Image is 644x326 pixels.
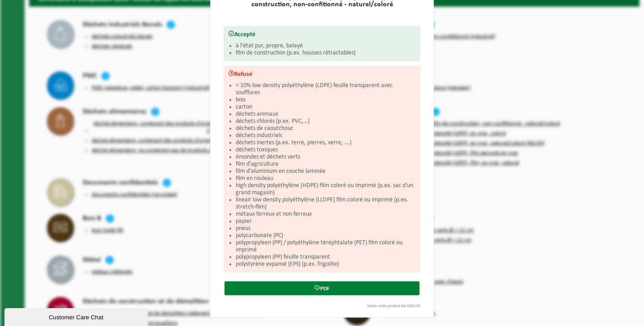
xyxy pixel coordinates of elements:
li: lineair low density polyéthylène (LLDPE) film coloré ou imprimé (p.ex. stretch-film) [236,196,416,211]
li: déchets industriels [236,132,416,139]
li: polystyrène expansé (EPS) (p.ex. frigolite) [236,261,416,268]
li: film en rouleau [236,175,416,182]
h3: Refusé [228,70,416,78]
li: métaux ferreux et non ferreux [236,211,416,218]
li: film d’aluminium en couche laminée [236,168,416,175]
li: high density polyéthylène (HDPE) film coloré ou imprimé (p.ex. sac d'un grand magasin) [236,182,416,196]
a: PDF [225,281,419,295]
div: Notre code produit:04-000155 [219,304,425,309]
li: pneus [236,225,416,232]
li: bois [236,96,416,104]
li: polycarbonate (PC) [236,232,416,239]
li: déchets inertes (p.ex. terre, pierres, verre, ...) [236,139,416,146]
h3: Accepté [228,30,416,38]
li: polypropyleen (PP) / polyéthylène téréphtalate (PET) film coloré ou imprimé [236,239,416,254]
li: déchets de caoutchouc [236,125,416,132]
li: déchets toxiques [236,146,416,154]
li: à l'état pur, propre, balayé [236,42,416,50]
li: déchets animaux [236,111,416,118]
li: papier [236,218,416,225]
li: film de construction (p.ex. housses rétractables) [236,50,416,57]
li: émondes et déchets verts [236,154,416,161]
iframe: chat widget [4,306,149,326]
li: film d'agriculture [236,161,416,168]
li: < 10% low density polyéthylène (LDPE) feuille transparent avec soufflures [236,82,416,96]
li: polypropyleen (PP) feuille transparent [236,254,416,261]
li: carton [236,104,416,111]
li: déchets chlorés (p.ex. PVC,…) [236,118,416,125]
